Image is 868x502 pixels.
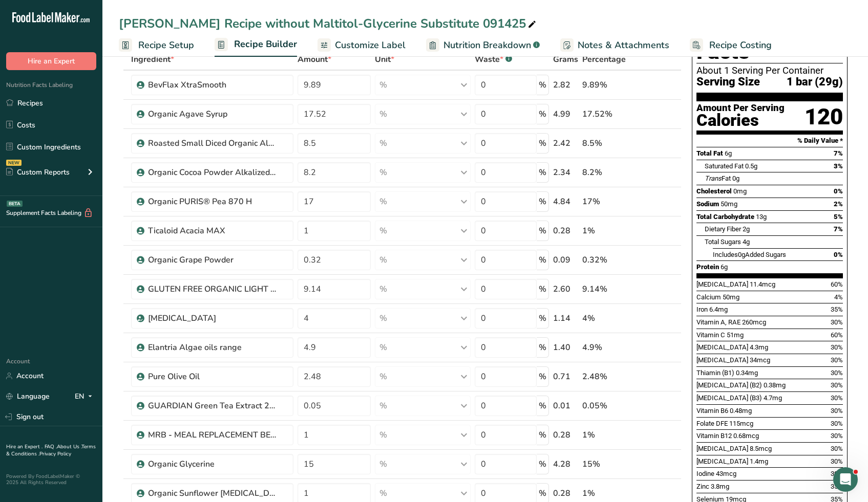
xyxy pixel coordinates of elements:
span: 11.4mcg [750,280,775,288]
span: 2% [834,200,843,208]
div: 2.42 [553,137,578,149]
div: 8.5% [582,137,633,149]
span: Thiamin (B1) [696,369,734,377]
span: 30% [831,356,843,364]
a: Recipe Costing [690,34,772,57]
span: 115mcg [729,420,753,427]
a: Hire an Expert . [6,443,43,450]
div: 0.28 [553,225,578,237]
span: Vitamin A, RAE [696,318,740,326]
span: Total Sugars [705,238,741,246]
a: About Us . [57,443,81,450]
div: 1.40 [553,341,578,354]
span: Calcium [696,293,721,301]
div: 0.09 [553,254,578,266]
span: [MEDICAL_DATA] (B2) [696,381,762,389]
div: Organic Cocoa Powder Alkalized 10/12 Silver [148,166,276,179]
span: Folate DFE [696,420,728,427]
span: Dietary Fiber [705,225,741,233]
div: NEW [6,160,22,166]
div: Waste [475,53,512,66]
a: Recipe Builder [215,33,297,57]
span: [MEDICAL_DATA] (B3) [696,394,762,402]
span: 30% [831,369,843,377]
span: 0% [834,187,843,195]
button: Hire an Expert [6,52,96,70]
div: 9.14% [582,283,633,295]
span: [MEDICAL_DATA] [696,356,748,364]
div: 1% [582,225,633,237]
span: Fat [705,174,731,182]
div: 8.2% [582,166,633,179]
div: 2.48% [582,370,633,383]
span: [MEDICAL_DATA] [696,445,748,452]
span: 1 bar (29g) [787,76,843,89]
span: Vitamin B12 [696,432,732,440]
span: Serving Size [696,76,760,89]
div: 1% [582,487,633,499]
span: Recipe Setup [138,38,194,52]
div: 2.60 [553,283,578,295]
span: Total Fat [696,149,723,157]
span: 0g [738,251,745,258]
span: 5% [834,213,843,221]
div: BevFlax XtraSmooth [148,79,276,91]
div: 4.99 [553,108,578,120]
section: % Daily Value * [696,135,843,147]
span: 7% [834,225,843,233]
div: 0.01 [553,400,578,412]
span: 0.5g [745,162,757,170]
div: 4.84 [553,195,578,208]
span: Grams [553,53,578,66]
span: 51mg [727,331,744,339]
span: 4g [743,238,750,246]
span: 4.3mg [750,343,768,351]
span: Sodium [696,200,719,208]
span: 8.5mcg [750,445,772,452]
div: Organic Sunflower [MEDICAL_DATA] Liquid - LECICO Sun 400 Organic [148,487,276,499]
span: 30% [831,445,843,452]
span: 60% [831,331,843,339]
div: About 1 Serving Per Container [696,66,843,76]
span: Unit [375,53,394,66]
a: FAQ . [45,443,57,450]
a: Customize Label [317,34,406,57]
span: Iodine [696,470,714,477]
div: GUARDIAN Green Tea Extract 20S [148,400,276,412]
div: 0.28 [553,487,578,499]
span: 30% [831,457,843,465]
span: Zinc [696,483,709,490]
div: 0.28 [553,429,578,441]
span: Total Carbohydrate [696,213,754,221]
div: 4% [582,312,633,324]
a: Privacy Policy [39,450,71,457]
span: [MEDICAL_DATA] [696,457,748,465]
span: 0g [732,174,739,182]
span: Iron [696,305,708,313]
span: 30% [831,470,843,477]
span: 50mg [723,293,739,301]
div: BETA [7,201,23,207]
div: 2.34 [553,166,578,179]
a: Language [6,387,50,405]
span: 34mcg [750,356,770,364]
div: Custom Reports [6,167,70,178]
span: Customize Label [335,38,406,52]
span: 30% [831,407,843,414]
div: 17% [582,195,633,208]
span: 30% [831,432,843,440]
span: 7% [834,149,843,157]
span: 30% [831,381,843,389]
span: 60% [831,280,843,288]
span: 4% [834,293,843,301]
div: 4.9% [582,341,633,354]
div: EN [75,390,96,403]
span: Protein [696,263,719,271]
span: 0.68mcg [733,432,759,440]
div: Powered By FoodLabelMaker © 2025 All Rights Reserved [6,473,96,486]
span: 30% [831,318,843,326]
div: Organic PURIS® Pea 870 H [148,195,276,208]
a: Terms & Conditions . [6,443,96,457]
div: Organic Grape Powder [148,254,276,266]
span: 0.48mg [730,407,752,414]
